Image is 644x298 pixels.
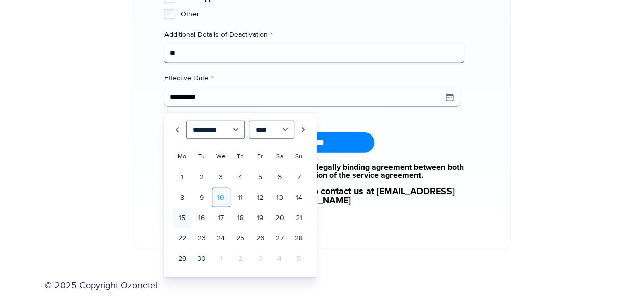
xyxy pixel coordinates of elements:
[231,249,249,268] span: 2
[290,188,308,207] a: 14
[290,208,308,228] a: 21
[290,168,308,187] a: 7
[298,121,309,139] a: Next
[231,229,249,248] a: 25
[216,153,226,160] span: Wednesday
[173,188,191,207] a: 8
[192,188,211,207] a: 9
[250,229,269,248] a: 26
[290,249,308,268] span: 5
[270,208,289,228] a: 20
[270,229,289,248] a: 27
[250,188,269,207] a: 12
[45,279,157,293] a: © 2025 Copyright Ozonetel
[192,168,211,187] a: 2
[186,121,245,139] select: Select month
[231,208,249,228] a: 18
[257,153,263,160] span: Friday
[172,121,182,139] a: Prev
[173,229,191,248] a: 22
[231,188,249,207] a: 11
[178,153,186,160] span: Monday
[192,208,211,228] a: 16
[192,229,211,248] a: 23
[212,188,230,207] a: 10
[295,153,302,160] span: Sunday
[198,153,205,160] span: Tuesday
[290,229,308,248] a: 28
[250,168,269,187] a: 5
[164,30,464,40] label: Additional Details of Deactivation
[276,153,283,160] span: Saturday
[180,9,464,19] label: Other
[164,111,464,121] div: Please select a date at least 30 days from [DATE].
[270,249,289,268] span: 4
[164,73,464,84] label: Effective Date
[212,168,230,187] a: 3
[173,249,191,268] a: 29
[249,121,295,139] select: Select year
[250,208,269,228] a: 19
[250,249,269,268] span: 3
[212,229,230,248] a: 24
[173,208,191,228] a: 15
[270,168,289,187] a: 6
[192,249,211,268] a: 30
[212,208,230,228] a: 17
[231,168,249,187] a: 4
[237,153,244,160] span: Thursday
[212,249,230,268] span: 1
[173,168,191,187] a: 1
[270,188,289,207] a: 13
